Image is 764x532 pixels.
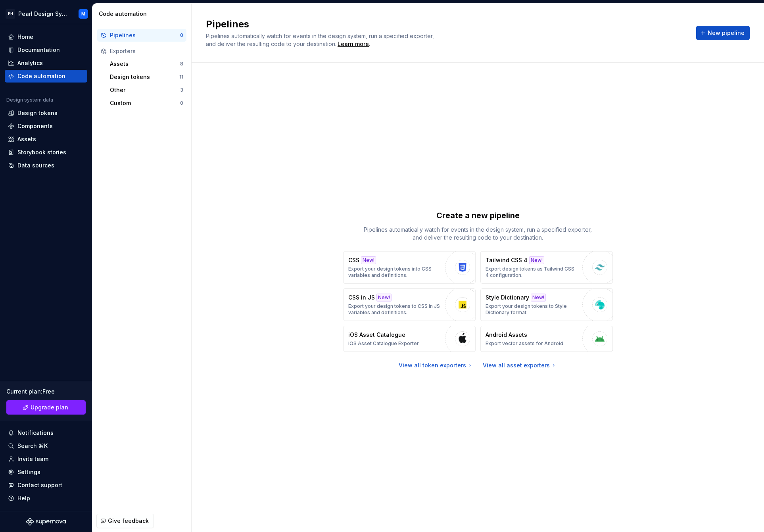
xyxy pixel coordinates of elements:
p: Export design tokens as Tailwind CSS 4 configuration. [486,266,578,278]
button: Tailwind CSS 4New!Export design tokens as Tailwind CSS 4 configuration. [480,251,613,284]
div: 11 [179,74,183,80]
span: Give feedback [108,517,149,525]
div: New! [531,294,546,302]
button: Contact support [5,479,87,492]
div: PH [6,9,15,19]
div: Data sources [17,161,54,169]
a: Storybook stories [5,146,87,159]
div: Exporters [110,47,183,55]
button: Assets8 [107,58,186,70]
div: Custom [110,99,180,107]
a: Data sources [5,159,87,172]
p: CSS [348,256,359,264]
button: Other3 [107,84,186,96]
button: Pipelines0 [97,29,186,42]
div: Documentation [17,46,60,54]
span: New pipeline [708,29,745,37]
div: Search ⌘K [17,442,48,450]
button: Custom0 [107,97,186,109]
div: Assets [17,135,36,143]
a: Code automation [5,70,87,83]
p: iOS Asset Catalogue [348,331,405,339]
a: Components [5,120,87,133]
a: Upgrade plan [6,400,86,415]
button: Design tokens11 [107,71,186,83]
div: Home [17,33,33,41]
a: Learn more [338,40,369,48]
div: M [81,11,85,17]
div: 3 [180,87,183,93]
button: Style DictionaryNew!Export your design tokens to Style Dictionary format. [480,288,613,321]
div: Help [17,494,30,502]
p: Export your design tokens to CSS in JS variables and definitions. [348,303,441,316]
p: iOS Asset Catalogue Exporter [348,340,419,347]
div: Design tokens [17,109,58,117]
div: Pipelines [110,31,180,39]
a: Analytics [5,57,87,69]
button: CSSNew!Export your design tokens into CSS variables and definitions. [343,251,476,284]
button: Give feedback [96,514,154,528]
div: New! [376,294,392,302]
div: 0 [180,32,183,38]
div: Notifications [17,429,54,437]
button: Notifications [5,426,87,439]
div: Pearl Design System [18,10,69,18]
p: Tailwind CSS 4 [486,256,528,264]
a: Home [5,31,87,43]
span: . [336,41,370,47]
a: View all token exporters [399,361,473,369]
p: Style Dictionary [486,294,529,302]
svg: Supernova Logo [26,518,66,526]
button: PHPearl Design SystemM [2,5,90,22]
button: Help [5,492,87,505]
button: Search ⌘K [5,440,87,452]
div: New! [529,256,544,264]
div: Code automation [17,72,65,80]
div: Invite team [17,455,48,463]
div: Components [17,122,53,130]
button: New pipeline [696,26,750,40]
div: Settings [17,468,40,476]
h2: Pipelines [206,18,687,31]
div: Current plan : Free [6,388,86,396]
a: Design tokens [5,107,87,119]
button: CSS in JSNew!Export your design tokens to CSS in JS variables and definitions. [343,288,476,321]
div: 0 [180,100,183,106]
div: Assets [110,60,180,68]
p: Export your design tokens into CSS variables and definitions. [348,266,441,278]
a: Documentation [5,44,87,56]
div: 8 [180,61,183,67]
div: Analytics [17,59,43,67]
a: Invite team [5,453,87,465]
div: Design tokens [110,73,179,81]
p: Create a new pipeline [436,210,520,221]
a: Assets [5,133,87,146]
div: Contact support [17,481,62,489]
span: Upgrade plan [31,403,68,411]
button: iOS Asset CatalogueiOS Asset Catalogue Exporter [343,326,476,352]
div: Design system data [6,97,53,103]
div: New! [361,256,376,264]
p: Pipelines automatically watch for events in the design system, run a specified exporter, and deli... [359,226,597,242]
a: View all asset exporters [483,361,557,369]
div: Code automation [99,10,188,18]
p: CSS in JS [348,294,375,302]
p: Export vector assets for Android [486,340,563,347]
button: Android AssetsExport vector assets for Android [480,326,613,352]
a: Settings [5,466,87,478]
div: Storybook stories [17,148,66,156]
span: Pipelines automatically watch for events in the design system, run a specified exporter, and deli... [206,33,436,47]
p: Export your design tokens to Style Dictionary format. [486,303,578,316]
div: Other [110,86,180,94]
p: Android Assets [486,331,527,339]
